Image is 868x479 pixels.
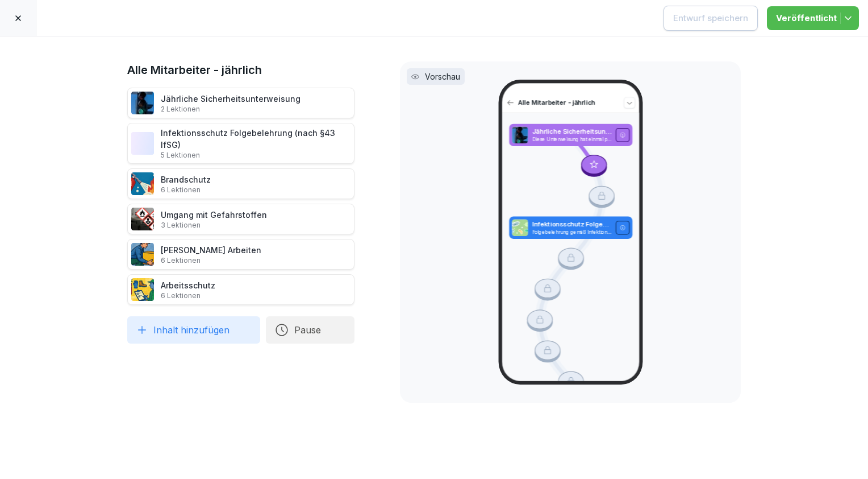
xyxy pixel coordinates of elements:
[127,123,354,164] div: Infektionsschutz Folgebelehrung (nach §43 IfSG)5 Lektionen
[161,291,215,300] p: 6 Lektionen
[161,174,211,195] div: Brandschutz
[161,256,261,265] p: 6 Lektionen
[131,243,154,266] img: ns5fm27uu5em6705ixom0yjt.png
[161,93,301,114] div: Jährliche Sicherheitsunterweisung
[266,316,354,344] button: Pause
[127,88,354,118] div: Jährliche Sicherheitsunterweisung2 Lektionen
[127,204,354,234] div: Umgang mit Gefahrstoffen3 Lektionen
[127,168,354,199] div: Brandschutz6 Lektionen
[776,12,850,24] div: Veröffentlicht
[131,132,154,155] img: tgff07aey9ahi6f4hltuk21p.png
[127,239,354,270] div: [PERSON_NAME] Arbeiten6 Lektionen
[131,208,154,230] img: ro33qf0i8ndaw7nkfv0stvse.png
[511,220,527,237] img: tgff07aey9ahi6f4hltuk21p.png
[532,220,611,229] p: Infektionsschutz Folgebelehrung (nach §43 IfSG)
[663,6,758,31] button: Entwurf speichern
[161,151,350,160] p: 5 Lektionen
[767,6,859,30] button: Veröffentlicht
[127,274,354,305] div: Arbeitsschutz6 Lektionen
[518,98,620,108] p: Alle Mitarbeiter - jährlich
[532,137,611,143] p: Diese Unterweisung hat einmal pro Jahr stattzufinden. Sie dient zu ihrer persönlichen Sicherheit.
[161,105,301,114] p: 2 Lektionen
[127,61,354,79] h1: Alle Mitarbeiter - jährlich
[532,127,611,137] p: Jährliche Sicherheitsunterweisung
[161,185,211,195] p: 6 Lektionen
[161,279,215,300] div: Arbeitsschutz
[161,221,267,230] p: 3 Lektionen
[673,12,748,24] div: Entwurf speichern
[161,209,267,230] div: Umgang mit Gefahrstoffen
[131,278,154,301] img: bgsrfyvhdm6180ponve2jajk.png
[131,92,154,114] img: lexopoti9mm3ayfs08g9aag0.png
[161,127,350,160] div: Infektionsschutz Folgebelehrung (nach §43 IfSG)
[161,244,261,265] div: [PERSON_NAME] Arbeiten
[425,71,460,82] p: Vorschau
[131,172,154,195] img: b0iy7e1gfawqjs4nezxuanzk.png
[532,229,611,236] p: Folgebelehrung gemäß Infektionsschutzgesetz §43 IfSG. Diese Schulung ist nur gültig in Kombinatio...
[511,127,527,144] img: lexopoti9mm3ayfs08g9aag0.png
[127,316,260,344] button: Inhalt hinzufügen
